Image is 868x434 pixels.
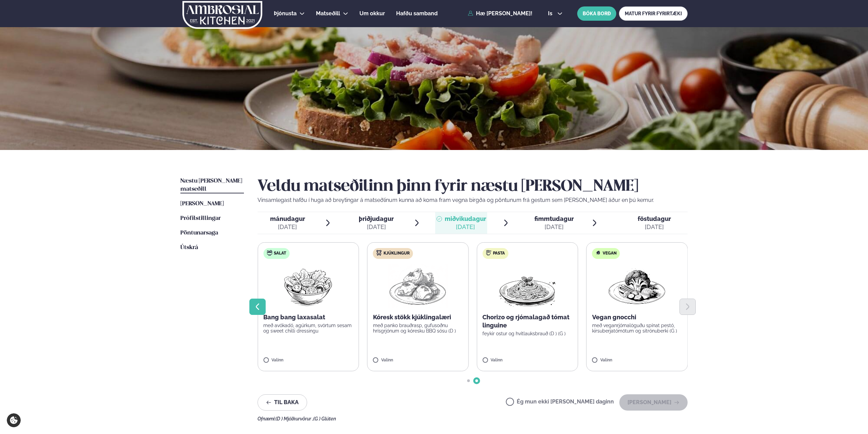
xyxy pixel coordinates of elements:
[313,416,336,421] span: (G ) Glúten
[607,264,667,308] img: Vegan.png
[263,323,353,334] p: með avókadó, agúrkum, svörtum sesam og sweet chilli dressingu
[603,251,617,256] span: Vegan
[396,10,438,18] a: Hafðu samband
[180,200,224,208] a: [PERSON_NAME]
[359,223,394,231] div: [DATE]
[445,223,486,231] div: [DATE]
[267,250,272,256] img: salad.svg
[468,11,532,17] a: Hæ [PERSON_NAME]!
[592,323,682,334] p: með veganrjómalöguðu spínat pestó, kirsuberjatómötum og sítrónuberki (G )
[396,10,438,17] span: Hafðu samband
[258,177,688,196] h2: Veldu matseðilinn þinn fyrir næstu [PERSON_NAME]
[359,215,394,222] span: þriðjudagur
[445,215,486,222] span: miðvikudagur
[359,10,385,18] a: Um okkur
[388,264,448,308] img: Chicken-thighs.png
[274,251,286,256] span: Salat
[316,10,340,18] a: Matseðill
[534,215,574,222] span: fimmtudagur
[619,394,688,411] button: [PERSON_NAME]
[278,264,338,308] img: Salad.png
[679,299,696,315] button: Next slide
[592,313,682,321] p: Vegan gnocchi
[258,416,688,421] div: Ofnæmi:
[180,229,218,237] a: Pöntunarsaga
[373,323,463,334] p: með panko brauðrasp, gufusoðnu hrísgrjónum og kóresku BBQ sósu (D )
[263,313,353,321] p: Bang bang laxasalat
[180,245,198,250] span: Útskrá
[7,413,21,427] a: Cookie settings
[276,416,313,421] span: (D ) Mjólkurvörur ,
[493,251,505,256] span: Pasta
[548,11,554,16] span: is
[270,215,305,222] span: mánudagur
[482,313,572,329] p: Chorizo og rjómalagað tómat linguine
[384,251,410,256] span: Kjúklingur
[316,10,340,17] span: Matseðill
[467,379,470,382] span: Go to slide 1
[180,214,221,223] a: Prófílstillingar
[543,11,568,16] button: is
[274,10,297,17] span: Þjónusta
[359,10,385,17] span: Um okkur
[373,313,463,321] p: Kóresk stökk kjúklingalæri
[638,223,671,231] div: [DATE]
[182,1,263,29] img: logo
[258,196,688,204] p: Vinsamlegast hafðu í huga að breytingar á matseðlinum kunna að koma fram vegna birgða og pöntunum...
[534,223,574,231] div: [DATE]
[270,223,305,231] div: [DATE]
[274,10,297,18] a: Þjónusta
[180,201,224,207] span: [PERSON_NAME]
[619,6,688,21] a: MATUR FYRIR FYRIRTÆKI
[482,331,572,336] p: feykir ostur og hvítlauksbrauð (D ) (G )
[180,230,218,236] span: Pöntunarsaga
[249,299,266,315] button: Previous slide
[475,379,478,382] span: Go to slide 2
[180,178,242,192] span: Næstu [PERSON_NAME] matseðill
[596,250,601,256] img: Vegan.svg
[376,250,382,256] img: chicken.svg
[180,177,244,193] a: Næstu [PERSON_NAME] matseðill
[497,264,557,308] img: Spagetti.png
[577,6,616,21] button: BÓKA BORÐ
[638,215,671,222] span: föstudagur
[486,250,491,256] img: pasta.svg
[180,244,198,252] a: Útskrá
[180,215,221,221] span: Prófílstillingar
[258,394,307,411] button: Til baka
